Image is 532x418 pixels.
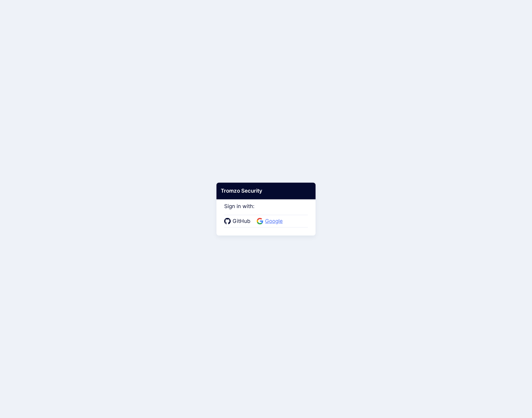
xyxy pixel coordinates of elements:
a: GitHub [224,217,252,225]
span: Google [263,217,285,225]
a: Google [257,217,285,225]
div: Tromzo Security [216,183,316,199]
span: GitHub [231,217,252,225]
div: Sign in with: [224,195,308,228]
